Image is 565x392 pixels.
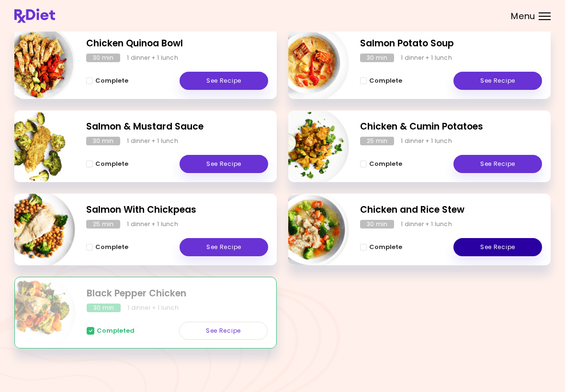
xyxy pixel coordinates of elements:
div: 1 dinner + 1 lunch [401,137,452,145]
img: Info - Salmon Potato Soup [270,23,349,103]
div: 1 dinner + 1 lunch [401,54,452,62]
a: See Recipe - Chicken and Rice Stew [453,238,542,256]
img: RxDiet [14,9,55,23]
h2: Chicken and Rice Stew [360,203,542,217]
h2: Chicken & Cumin Potatoes [360,120,542,134]
a: See Recipe - Chicken Quinoa Bowl [180,72,268,90]
div: 30 min [360,220,394,229]
button: Complete - Salmon Potato Soup [360,75,402,87]
button: Complete - Chicken Quinoa Bowl [86,75,128,87]
div: 1 dinner + 1 lunch [401,220,452,229]
div: 1 dinner + 1 lunch [127,137,178,145]
span: Complete [369,160,402,168]
a: See Recipe - Chicken & Cumin Potatoes [453,155,542,173]
button: Complete - Chicken & Cumin Potatoes [360,158,402,170]
img: Info - Chicken & Cumin Potatoes [270,107,349,186]
button: Complete - Chicken and Rice Stew [360,241,402,253]
button: Complete - Salmon With Chickpeas [86,241,128,253]
span: Complete [369,77,402,85]
div: 25 min [360,137,394,145]
button: Complete - Salmon & Mustard Sauce [86,158,128,170]
div: 1 dinner + 1 lunch [127,220,178,229]
img: Info - Chicken and Rice Stew [270,190,349,269]
div: 30 min [86,54,120,62]
div: 25 min [86,220,120,229]
span: Complete [369,243,402,251]
a: See Recipe - Salmon & Mustard Sauce [180,155,268,173]
a: See Recipe - Salmon With Chickpeas [180,238,268,256]
h2: Salmon Potato Soup [360,37,542,51]
a: See Recipe - Salmon Potato Soup [453,72,542,90]
h2: Black Pepper Chicken [87,287,268,301]
h2: Salmon With Chickpeas [86,203,268,217]
span: Completed [97,327,135,335]
span: Complete [95,77,128,85]
span: Complete [95,243,128,251]
div: 1 dinner + 1 lunch [127,54,178,62]
div: 30 min [360,54,394,62]
span: Complete [95,160,128,168]
div: 30 min [87,304,121,312]
div: 1 dinner + 1 lunch [127,304,179,312]
div: 30 min [86,137,120,145]
h2: Salmon & Mustard Sauce [86,120,268,134]
h2: Chicken Quinoa Bowl [86,37,268,51]
span: Menu [511,12,535,21]
a: See Recipe - Black Pepper Chicken [179,322,268,340]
